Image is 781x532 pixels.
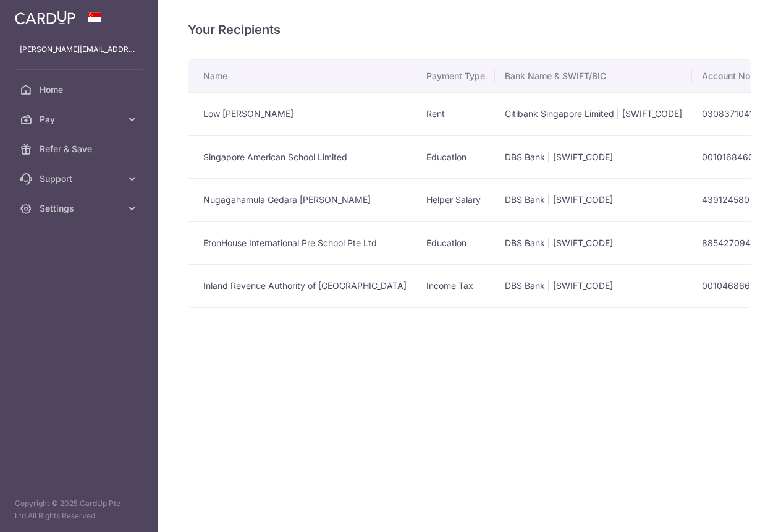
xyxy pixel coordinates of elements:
td: DBS Bank | [SWIFT_CODE] [495,221,692,265]
th: Payment Type [416,60,495,92]
td: Rent [416,92,495,135]
th: Bank Name & SWIFT/BIC [495,60,692,92]
span: Pay [40,113,121,126]
h4: Your Recipients [188,20,751,40]
td: Education [416,135,495,179]
td: 0010168460 [692,135,772,179]
td: EtonHouse International Pre School Pte Ltd [188,221,416,265]
td: 0308371041 [692,92,772,135]
td: 0010468669 [692,264,772,307]
span: Home [40,84,121,96]
span: Support [40,173,121,185]
span: Settings [40,202,121,215]
td: 88542709480 [692,221,772,265]
th: Account No. [692,60,772,92]
td: DBS Bank | [SWIFT_CODE] [495,135,692,179]
td: Income Tax [416,264,495,307]
td: Nugagahamula Gedara [PERSON_NAME] [188,178,416,221]
td: DBS Bank | [SWIFT_CODE] [495,264,692,307]
td: Inland Revenue Authority of [GEOGRAPHIC_DATA] [188,264,416,307]
td: Citibank Singapore Limited | [SWIFT_CODE] [495,92,692,135]
td: Singapore American School Limited [188,135,416,179]
td: Education [416,221,495,265]
p: [PERSON_NAME][EMAIL_ADDRESS][PERSON_NAME][DOMAIN_NAME] [20,43,138,56]
td: DBS Bank | [SWIFT_CODE] [495,178,692,221]
span: Refer & Save [40,143,121,155]
td: Low [PERSON_NAME] [188,92,416,135]
td: 439124580 [692,178,772,221]
img: CardUp [15,10,75,25]
td: Helper Salary [416,178,495,221]
th: Name [188,60,416,92]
